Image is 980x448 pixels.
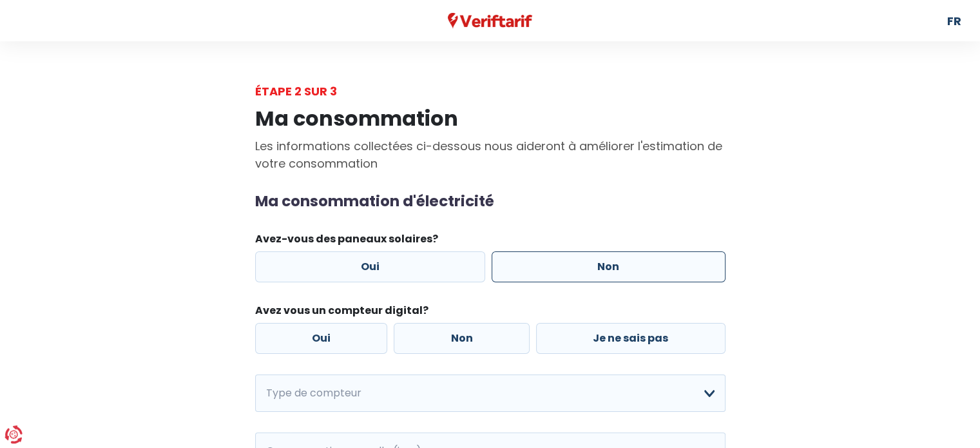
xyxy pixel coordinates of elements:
[536,323,725,354] label: Je ne sais pas
[255,251,486,282] label: Oui
[255,83,725,100] div: Étape 2 sur 3
[394,323,530,354] label: Non
[448,13,532,29] img: Veriftarif logo
[492,251,725,282] label: Non
[255,106,725,131] h1: Ma consommation
[255,137,725,172] p: Les informations collectées ci-dessous nous aideront à améliorer l'estimation de votre consommation
[255,231,725,251] legend: Avez-vous des paneaux solaires?
[255,193,725,211] h2: Ma consommation d'électricité
[255,303,725,323] legend: Avez vous un compteur digital?
[255,323,388,354] label: Oui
